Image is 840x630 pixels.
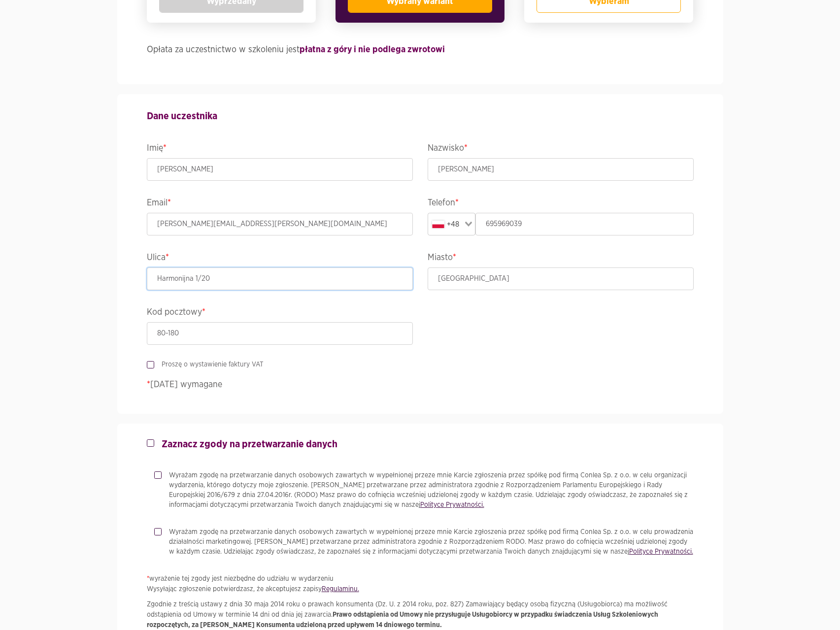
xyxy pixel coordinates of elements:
[428,250,694,267] legend: Miasto
[147,250,413,267] legend: Ulica
[147,305,413,322] legend: Kod pocztowy
[420,501,484,508] a: Polityce Prywatności.
[428,158,694,181] input: Nazwisko
[147,141,413,158] legend: Imię
[147,574,694,595] p: wyrażenie tej zgody jest niezbędne do udziału w wydarzeniu
[147,158,413,181] input: Imię
[432,221,444,228] img: pl.svg
[169,527,694,557] p: Wyrażam zgodę na przetwarzanie danych osobowych zawartych w wypełnionej przeze mnie Karcie zgłosz...
[322,586,359,593] a: Regulaminu.
[147,42,694,57] h4: Opłata za uczestnictwo w szkoleniu jest
[147,213,413,235] input: Email
[428,196,694,213] legend: Telefon
[154,360,264,369] label: Proszę o wystawienie faktury VAT
[300,45,445,54] strong: płatna z góry i nie podlega zwrotowi
[428,267,694,290] input: Miasto
[147,378,694,392] p: [DATE] wymagane
[629,548,693,555] a: Polityce Prywatności.
[475,213,694,235] input: Telefon
[428,141,694,158] legend: Nazwisko
[147,586,359,593] span: Wysyłając zgłoszenie potwierdzasz, że akceptujesz zapisy
[430,215,462,233] div: +48
[147,267,413,290] input: Ulica
[147,196,413,213] legend: Email
[147,611,658,629] strong: Prawo odstąpienia od Umowy nie przysługuje Usługobiorcy w przypadku świadczenia Usług Szkoleniowy...
[169,470,694,510] p: Wyrażam zgodę na przetwarzanie danych osobowych zawartych w wypełnionej przeze mnie Karcie zgłosz...
[147,111,217,121] strong: Dane uczestnika
[147,322,413,345] input: Kod pocztowy
[162,439,337,449] strong: Zaznacz zgody na przetwarzanie danych
[428,213,476,235] div: Search for option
